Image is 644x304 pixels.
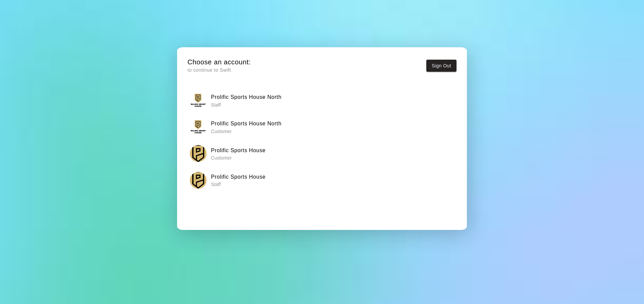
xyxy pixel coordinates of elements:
[211,181,266,188] p: Staff
[211,102,281,108] p: Staff
[190,172,207,189] img: Prolific Sports House
[190,119,207,135] img: Prolific Sports House North
[211,119,281,128] h6: Prolific Sports House North
[211,128,281,135] p: Customer
[190,145,207,162] img: Prolific Sports House
[187,143,457,164] button: Prolific Sports HouseProlific Sports House Customer
[190,92,207,109] img: Prolific Sports House North
[426,60,457,72] button: Sign Out
[187,116,457,137] button: Prolific Sports House NorthProlific Sports House North Customer
[187,67,251,74] p: to continue to Swift
[187,90,457,111] button: Prolific Sports House NorthProlific Sports House North Staff
[211,93,281,102] h6: Prolific Sports House North
[187,58,251,67] h5: Choose an account:
[211,155,266,161] p: Customer
[187,170,457,191] button: Prolific Sports HouseProlific Sports House Staff
[211,146,266,155] h6: Prolific Sports House
[211,173,266,181] h6: Prolific Sports House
